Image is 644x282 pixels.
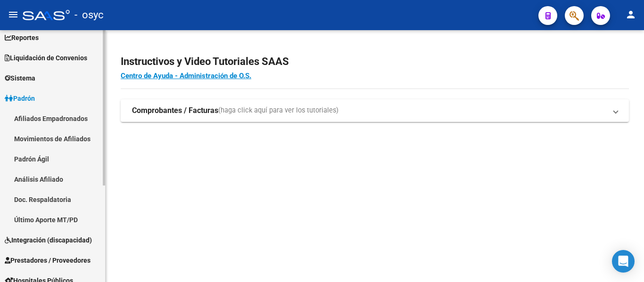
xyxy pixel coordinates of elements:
[74,5,104,25] span: - osyc
[5,235,92,245] span: Integración (discapacidad)
[121,99,629,122] mat-expansion-panel-header: Comprobantes / Facturas(haga click aquí para ver los tutoriales)
[612,250,635,273] div: Open Intercom Messenger
[625,9,636,20] mat-icon: person
[5,255,91,266] span: Prestadores / Proveedores
[5,93,35,104] span: Padrón
[132,105,218,116] strong: Comprobantes / Facturas
[5,53,87,63] span: Liquidación de Convenios
[8,9,19,20] mat-icon: menu
[5,73,35,83] span: Sistema
[218,105,339,116] span: (haga click aquí para ver los tutoriales)
[121,72,251,80] a: Centro de Ayuda - Administración de O.S.
[5,32,39,43] span: Reportes
[121,53,629,71] h2: Instructivos y Video Tutoriales SAAS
